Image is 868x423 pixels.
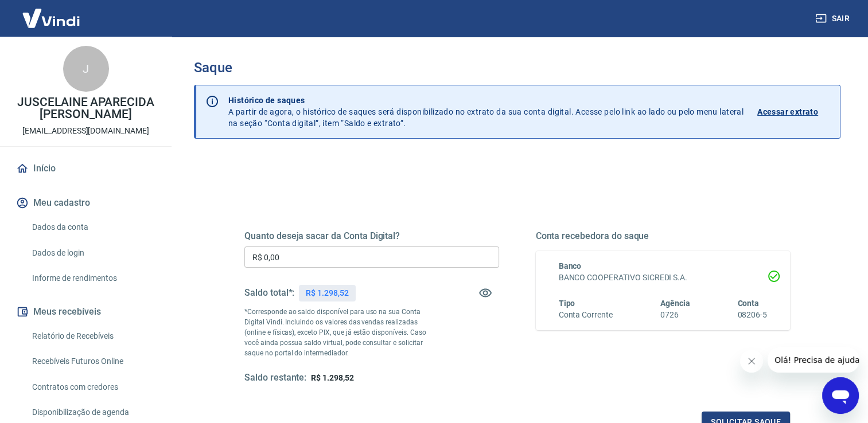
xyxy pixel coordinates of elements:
[559,309,613,321] h6: Conta Corrente
[559,299,575,308] span: Tipo
[740,350,763,373] iframe: Fechar mensagem
[244,230,499,242] h5: Quanto deseja sacar da Conta Digital?
[559,261,582,271] span: Banco
[536,230,791,242] h5: Conta recebedora do saque
[737,309,767,321] h6: 08206-5
[244,372,306,384] h5: Saldo restante:
[7,8,96,17] span: Olá! Precisa de ajuda?
[737,299,759,308] span: Conta
[244,287,294,299] h5: Saldo total*:
[228,95,744,106] p: Histórico de saques
[757,95,831,129] a: Acessar extrato
[28,350,158,373] a: Recebíveis Futuros Online
[14,299,158,324] button: Meus recebíveis
[28,216,158,239] a: Dados da conta
[813,8,854,29] button: Sair
[28,267,158,290] a: Informe de rendimentos
[14,1,88,36] img: Vindi
[660,299,690,308] span: Agência
[822,377,859,414] iframe: Botão para abrir a janela de mensagens
[244,307,435,358] p: *Corresponde ao saldo disponível para uso na sua Conta Digital Vindi. Incluindo os valores das ve...
[306,287,348,299] p: R$ 1.298,52
[768,347,859,373] iframe: Mensagem da empresa
[311,373,353,382] span: R$ 1.298,52
[14,190,158,216] button: Meu cadastro
[22,125,149,137] p: [EMAIL_ADDRESS][DOMAIN_NAME]
[28,324,158,348] a: Relatório de Recebíveis
[28,375,158,399] a: Contratos com credores
[559,272,768,284] h6: BANCO COOPERATIVO SICREDI S.A.
[14,156,158,181] a: Início
[228,95,744,129] p: A partir de agora, o histórico de saques será disponibilizado no extrato da sua conta digital. Ac...
[9,96,162,120] p: JUSCELAINE APARECIDA [PERSON_NAME]
[660,309,690,321] h6: 0726
[28,241,158,265] a: Dados de login
[194,60,840,76] h3: Saque
[63,46,109,92] div: J
[757,106,818,117] p: Acessar extrato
